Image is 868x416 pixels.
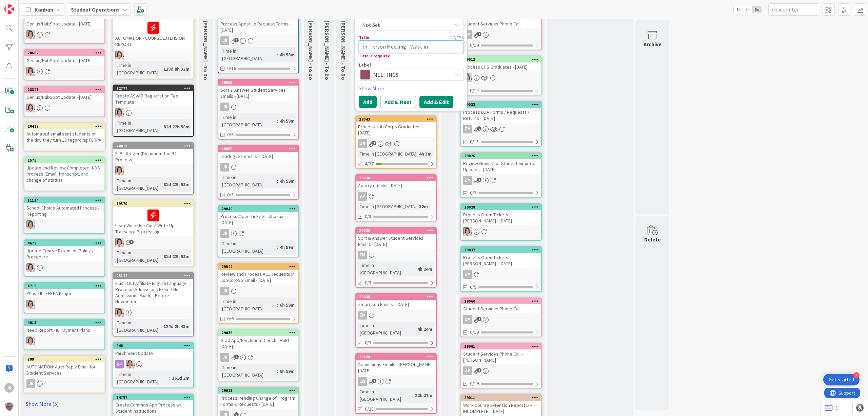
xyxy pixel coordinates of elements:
[116,144,193,148] div: 24019
[277,367,278,375] span: :
[464,299,541,304] div: 29060
[115,51,124,59] img: EW
[4,402,14,412] img: avatar
[27,198,104,203] div: 11194
[24,356,104,362] div: 799
[161,123,162,130] span: :
[220,113,277,128] div: Time in [GEOGRAPHIC_DATA]
[234,38,239,42] span: 1
[463,125,472,133] div: ZM
[477,178,481,182] span: 1
[24,362,104,377] div: AUTOMATION: Auto Reply Email for Student Services
[470,189,476,197] span: 0/7
[218,86,298,101] div: Sort & Answer Student Services Emails - [DATE]
[218,206,298,227] div: 29049Process Open Tickets - Jhoana - [DATE]
[356,139,436,148] div: JR
[227,315,234,322] span: 0/6
[113,273,193,306] div: 23122Flush Out Affiliate English Language Process (Admissions Exam / No Admissions Exam) - Before...
[278,243,296,251] div: 4h 59m
[227,191,234,198] span: 0/3
[324,21,331,80] span: Eric - To Do
[461,343,541,364] div: 29061Student Services Phone Call - [PERSON_NAME]
[113,166,193,175] div: EW
[340,21,347,80] span: Amanda - To Do
[220,297,277,312] div: Time in [GEOGRAPHIC_DATA]
[464,57,541,62] div: 29013
[115,319,161,334] div: Time in [GEOGRAPHIC_DATA]
[380,96,416,108] button: Add & Next
[218,79,298,101] div: 29053Sort & Answer Student Services Emails - [DATE]
[358,261,415,276] div: Time in [GEOGRAPHIC_DATA]
[461,247,541,253] div: 29037
[24,246,104,261] div: Update Course Extension Policy / Procedure
[24,157,104,163] div: 2575
[461,102,541,108] div: 29033
[308,21,314,80] span: Zaida - To Do
[24,240,104,246] div: 4679
[202,21,209,80] span: Emilie - To Do
[461,210,541,225] div: Process Open Tickets - [PERSON_NAME] - [DATE]
[113,143,193,149] div: 24019
[365,279,371,286] span: 0/3
[162,65,191,73] div: 129d 8h 32m
[24,320,104,334] div: 4013Need Report - IC Payment Plans
[218,19,298,34] div: Process Apostille Request Forms - [DATE]
[362,20,447,29] span: Not Set
[27,87,104,92] div: 28391
[752,6,761,13] span: 3x
[356,175,436,181] div: 29030
[113,349,193,358] div: Parchment Update
[24,129,104,144] div: Automated email sent students on the day they turn 18 regarding FERPA
[113,238,193,247] div: EW
[463,30,472,39] div: ZM
[113,19,193,49] div: AUTOMATION - COURSE EXTENSION REPORT
[461,366,541,375] div: AP
[129,240,134,244] span: 1
[734,6,743,13] span: 1x
[416,150,417,158] span: :
[461,56,541,71] div: 29013Process CHS Graduates - [DATE]
[35,5,53,14] span: Kanban
[356,228,436,249] div: 29039Sort & Answer Student Services Emails - [DATE]
[356,116,436,122] div: 29043
[24,300,104,309] div: EW
[278,117,296,125] div: 4h 59m
[359,84,464,92] a: Show More...
[372,34,464,40] div: 27 / 128
[24,93,104,102] div: Genius/HubSpot Update - [DATE]
[416,325,434,333] div: 4h 24m
[24,19,104,28] div: Genius/HubSpot Update - [DATE]
[24,163,104,184] div: Update and Review Completed_NDS Process (Email, transcript, and change of status)
[27,241,104,246] div: 4679
[24,197,104,203] div: 11194
[24,56,104,65] div: Genius/HubSpot Update - [DATE]
[115,308,124,317] img: EW
[26,300,35,309] img: EW
[461,395,541,401] div: 29011
[356,377,436,386] div: EW
[461,298,541,304] div: 29060
[461,30,541,39] div: ZM
[227,131,234,138] span: 0/3
[461,343,541,349] div: 29061
[218,330,298,336] div: 29036
[220,240,277,255] div: Time in [GEOGRAPHIC_DATA]
[161,181,162,188] span: :
[24,197,104,218] div: 11194School Choice Automated Process / Reporting
[356,228,436,234] div: 29039
[24,289,104,298] div: Phase II - FERPA Project
[218,79,298,86] div: 29053
[463,176,472,185] div: ZM
[113,108,193,117] div: EW
[221,206,298,211] div: 29049
[356,251,436,259] div: ZM
[464,153,541,158] div: 29026
[461,315,541,324] div: ZM
[463,270,472,279] div: ZM
[24,326,104,334] div: Need Report - IC Payment Plans
[415,265,416,273] span: :
[221,264,298,269] div: 29040
[359,40,464,53] textarea: In-Person Meeting - Walk-in
[218,264,298,270] div: 29040
[113,207,193,236] div: LearnWise Use Case Write Up - Transcript Processing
